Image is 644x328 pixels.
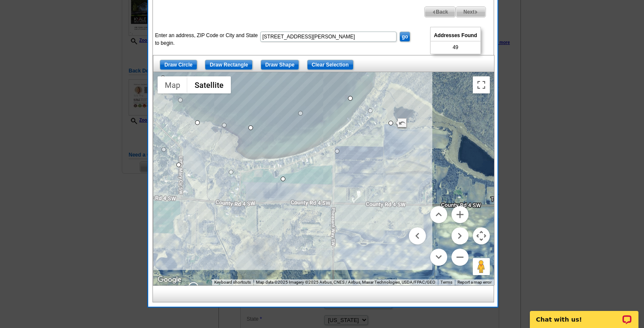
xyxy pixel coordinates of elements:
[440,280,452,284] a: Terms (opens in new tab)
[473,258,490,275] button: Drag Pegman onto the map to open Street View
[155,32,259,47] label: Enter an address, ZIP Code or City and State to begin.
[451,206,469,223] button: Zoom in
[307,60,354,70] input: Clear Selection
[160,60,197,70] input: Draw Circle
[474,10,478,14] img: button-next-arrow-gray.png
[453,44,458,51] span: 49
[432,10,436,14] img: button-prev-arrow-gray.png
[451,227,469,244] button: Move right
[158,76,187,93] button: Show street map
[430,249,447,266] button: Move down
[187,76,231,93] button: Show satellite imagery
[524,301,644,328] iframe: LiveChat chat widget
[473,227,490,244] button: Map camera controls
[395,118,408,130] button: Undo last edit
[425,7,455,17] span: Back
[155,274,184,285] a: Open this area in Google Maps (opens a new window)
[431,30,480,41] span: Addresses Found
[256,280,435,284] span: Map data ©2025 Imagery ©2025 Airbus, CNES / Airbus, Maxar Technologies, USDA/FPAC/GEO
[451,249,469,266] button: Zoom out
[400,32,410,42] input: go
[261,60,299,70] input: Draw Shape
[424,6,456,17] a: Back
[457,280,492,284] a: Report a map error
[473,76,490,93] button: Toggle fullscreen view
[205,60,253,70] input: Draw Rectangle
[409,227,426,244] button: Move left
[155,274,184,285] img: Google
[430,206,447,223] button: Move up
[456,6,486,17] a: Next
[214,279,251,285] button: Keyboard shortcuts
